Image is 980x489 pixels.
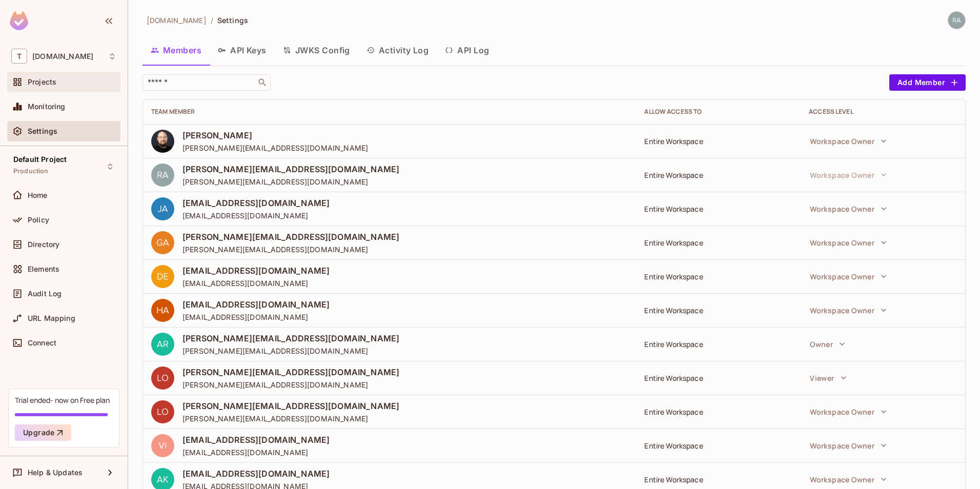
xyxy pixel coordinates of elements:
[182,447,330,457] span: [EMAIL_ADDRESS][DOMAIN_NAME]
[151,400,174,423] img: 66c77e7aaf66ff1b229883f8cfedd891
[151,366,174,390] img: b615de71abb49440a66b93ac2b6a1100
[210,37,275,63] button: API Keys
[805,266,892,287] button: Workspace Owner
[644,136,792,146] div: Entire Workspace
[805,232,892,253] button: Workspace Owner
[28,216,49,224] span: Policy
[805,131,892,151] button: Workspace Owner
[15,395,110,405] div: Trial ended- now on Free plan
[644,475,792,484] div: Entire Workspace
[15,424,71,441] button: Upgrade
[11,49,27,64] span: T
[147,15,207,25] span: [DOMAIN_NAME]
[28,103,66,111] span: Monitoring
[644,238,792,248] div: Entire Workspace
[275,37,358,63] button: JWKS Config
[28,339,56,347] span: Connect
[151,197,174,220] img: 44bd28e8e449b8a08296f5e793d2da28
[182,278,330,288] span: [EMAIL_ADDRESS][DOMAIN_NAME]
[644,170,792,180] div: Entire Workspace
[644,272,792,281] div: Entire Workspace
[182,177,399,187] span: [PERSON_NAME][EMAIL_ADDRESS][DOMAIN_NAME]
[644,108,792,116] div: Allow Access to
[644,305,792,315] div: Entire Workspace
[182,380,399,390] span: [PERSON_NAME][EMAIL_ADDRESS][DOMAIN_NAME]
[644,407,792,417] div: Entire Workspace
[805,300,892,320] button: Workspace Owner
[28,240,59,249] span: Directory
[10,11,28,30] img: SReyMgAAAABJRU5ErkJggg==
[28,468,83,477] span: Help & Updates
[28,127,57,135] span: Settings
[809,108,957,116] div: Access Level
[151,130,174,153] img: ACg8ocJyBS-37UJCD4FO13iHM6cloQH2jo_KSy9jyMsnd-Vc=s96-c
[151,299,174,322] img: 329a6dd14bad3fd9eaeb4d1eda1d2e50
[217,15,248,25] span: Settings
[151,333,174,356] img: ad96445c1293d9d1c9d1d8160ec0584a
[28,78,56,86] span: Projects
[142,37,210,63] button: Members
[211,15,213,25] li: /
[151,265,174,288] img: d879c95f543645e1d0a947f062fa4d28
[28,290,62,298] span: Audit Log
[805,435,892,456] button: Workspace Owner
[182,333,399,344] span: [PERSON_NAME][EMAIL_ADDRESS][DOMAIN_NAME]
[644,339,792,349] div: Entire Workspace
[182,197,330,209] span: [EMAIL_ADDRESS][DOMAIN_NAME]
[805,334,850,354] button: Owner
[151,108,628,116] div: Team Member
[182,164,399,175] span: [PERSON_NAME][EMAIL_ADDRESS][DOMAIN_NAME]
[948,12,965,29] img: ravikanth.thoomozu1@t-mobile.com
[151,231,174,254] img: 04f0f41c725a022506f0c662a0acb550
[28,191,48,199] span: Home
[805,165,892,185] button: Workspace Owner
[644,204,792,214] div: Entire Workspace
[28,265,59,273] span: Elements
[644,441,792,451] div: Entire Workspace
[182,130,368,141] span: [PERSON_NAME]
[182,434,330,445] span: [EMAIL_ADDRESS][DOMAIN_NAME]
[182,346,399,356] span: [PERSON_NAME][EMAIL_ADDRESS][DOMAIN_NAME]
[805,368,851,388] button: Viewer
[437,37,497,63] button: API Log
[182,400,399,412] span: [PERSON_NAME][EMAIL_ADDRESS][DOMAIN_NAME]
[13,155,67,164] span: Default Project
[805,198,892,219] button: Workspace Owner
[182,231,399,242] span: [PERSON_NAME][EMAIL_ADDRESS][DOMAIN_NAME]
[182,468,330,479] span: [EMAIL_ADDRESS][DOMAIN_NAME]
[151,164,174,187] img: 10e3b13d50837a56d496bf3baafd1ef3
[182,143,368,153] span: [PERSON_NAME][EMAIL_ADDRESS][DOMAIN_NAME]
[151,434,174,457] img: 67e134cb9b35e18e7e302a7d52c83ad3
[182,299,330,310] span: [EMAIL_ADDRESS][DOMAIN_NAME]
[358,37,437,63] button: Activity Log
[182,414,399,423] span: [PERSON_NAME][EMAIL_ADDRESS][DOMAIN_NAME]
[805,401,892,422] button: Workspace Owner
[32,52,93,60] span: Workspace: t-mobile.com
[182,312,330,322] span: [EMAIL_ADDRESS][DOMAIN_NAME]
[182,265,330,276] span: [EMAIL_ADDRESS][DOMAIN_NAME]
[28,314,75,322] span: URL Mapping
[182,211,330,220] span: [EMAIL_ADDRESS][DOMAIN_NAME]
[13,167,49,175] span: Production
[182,366,399,378] span: [PERSON_NAME][EMAIL_ADDRESS][DOMAIN_NAME]
[889,74,966,91] button: Add Member
[182,244,399,254] span: [PERSON_NAME][EMAIL_ADDRESS][DOMAIN_NAME]
[644,373,792,383] div: Entire Workspace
